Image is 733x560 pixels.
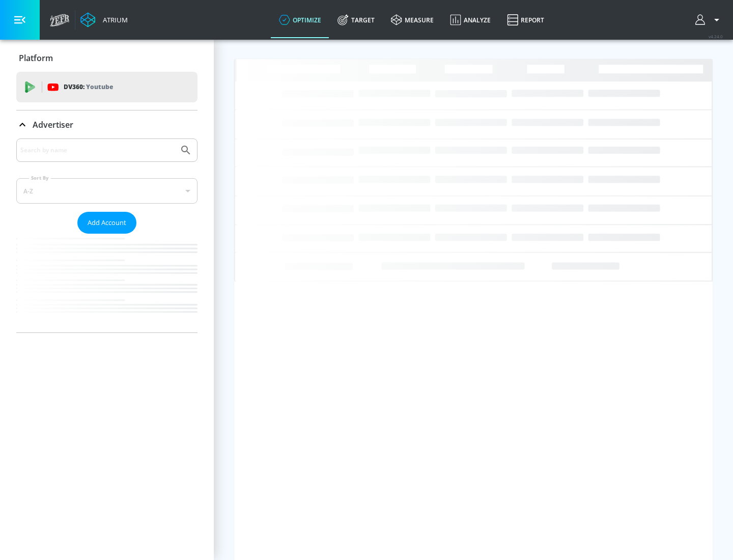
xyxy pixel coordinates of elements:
p: Advertiser [33,119,73,130]
div: DV360: Youtube [16,72,198,102]
a: measure [383,2,442,38]
div: Atrium [99,15,128,24]
p: DV360: [64,81,113,93]
a: Analyze [442,2,499,38]
nav: list of Advertiser [16,234,198,332]
a: Target [329,2,383,38]
input: Search by name [20,144,175,157]
span: v 4.24.0 [709,34,723,39]
span: Add Account [88,217,126,229]
label: Sort By [29,175,51,181]
a: optimize [271,2,329,38]
a: Atrium [80,12,128,27]
p: Platform [19,52,53,64]
p: Youtube [86,81,113,92]
div: Platform [16,44,198,72]
div: Advertiser [16,110,198,139]
div: A-Z [16,178,198,204]
div: Advertiser [16,138,198,332]
a: Report [499,2,552,38]
button: Add Account [77,212,136,234]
